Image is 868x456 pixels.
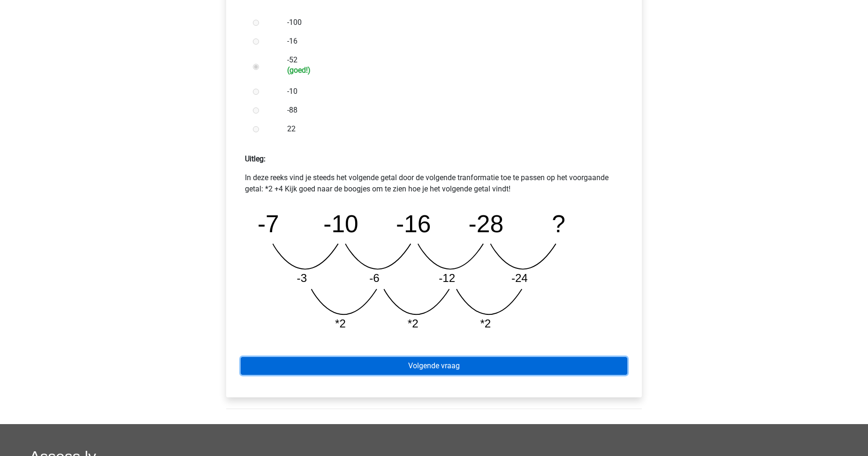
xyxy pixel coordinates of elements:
tspan: ? [552,210,566,237]
tspan: -3 [297,272,307,284]
label: -16 [287,36,612,47]
tspan: -7 [258,210,279,237]
strong: Uitleg: [245,154,266,163]
tspan: -28 [469,210,504,237]
label: -52 [287,54,612,75]
label: -88 [287,105,612,116]
tspan: -24 [511,272,528,284]
tspan: -10 [323,210,358,237]
a: Volgende vraag [241,357,627,375]
h6: (goed!) [287,66,612,75]
tspan: -6 [370,272,380,284]
label: -100 [287,17,612,28]
label: -10 [287,86,612,97]
tspan: -12 [439,272,456,284]
label: 22 [287,123,612,135]
tspan: -16 [396,210,431,237]
p: In deze reeks vind je steeds het volgende getal door de volgende tranformatie toe te passen op he... [245,172,623,195]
